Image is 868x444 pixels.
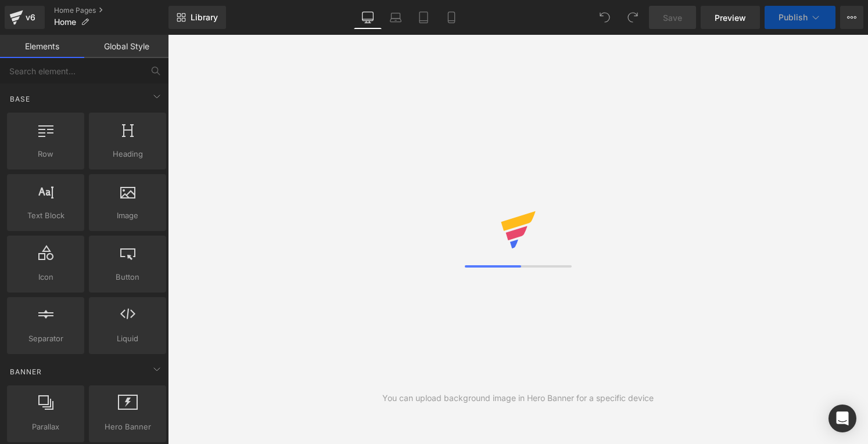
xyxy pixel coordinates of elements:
span: Home [54,17,76,27]
span: Icon [10,271,81,283]
div: You can upload background image in Hero Banner for a specific device [382,392,654,405]
div: v6 [23,10,38,25]
a: New Library [168,6,226,29]
span: Heading [92,148,163,160]
span: Separator [10,333,81,345]
a: Tablet [410,6,437,29]
span: Library [191,12,218,23]
span: Parallax [10,421,81,433]
span: Preview [715,12,746,24]
span: Image [92,210,163,222]
a: Global Style [84,35,168,58]
button: Undo [593,6,616,29]
span: Hero Banner [92,421,163,433]
a: Preview [701,6,760,29]
span: Banner [9,366,43,377]
span: Base [9,93,31,104]
a: Desktop [354,6,382,29]
button: Publish [765,6,835,29]
a: Home Pages [54,6,168,15]
button: Redo [621,6,644,29]
span: Save [663,12,682,24]
span: Button [92,271,163,283]
span: Text Block [10,210,81,222]
span: Row [10,148,81,160]
a: Mobile [437,6,465,29]
a: Laptop [382,6,410,29]
span: Liquid [92,333,163,345]
button: More [840,6,863,29]
div: Open Intercom Messenger [828,405,856,432]
a: v6 [5,6,45,29]
span: Publish [779,13,808,22]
